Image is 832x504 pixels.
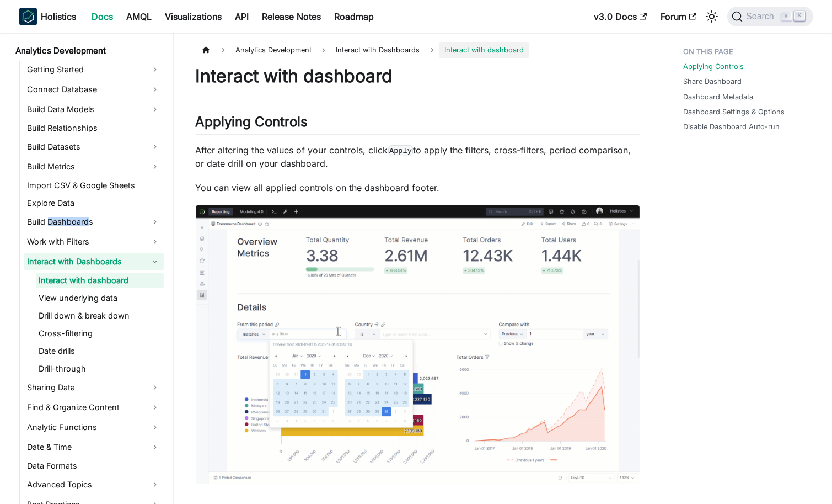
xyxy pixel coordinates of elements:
a: Explore Data [24,195,164,211]
a: Forum [654,8,703,25]
a: Connect Database [24,81,164,98]
h2: Applying Controls [196,114,640,135]
a: v3.0 Docs [588,8,654,25]
a: Getting Started [24,61,164,78]
button: Switch between dark and light mode (currently light mode) [703,8,721,25]
a: Visualizations [159,8,229,25]
span: Analytics Development [230,42,317,58]
a: Build Datasets [24,138,164,156]
a: Interact with Dashboards [24,253,164,270]
a: Drill down & break down [36,308,164,323]
a: View underlying data [36,290,164,306]
a: Date & Time [24,438,164,456]
span: Interact with Dashboards [330,42,425,58]
b: Holistics [41,10,77,23]
a: Advanced Topics [24,476,164,494]
code: Apply [388,145,414,156]
p: After altering the values of your controls, click to apply the filters, cross-filters, period com... [196,144,640,170]
a: Dashboard Metadata [684,92,754,102]
a: Dashboard Settings & Options [684,107,785,117]
nav: Breadcrumbs [196,42,640,58]
a: Share Dashboard [684,76,742,87]
nav: Docs sidebar [8,33,174,504]
a: Analytic Functions [24,418,164,436]
img: Holistics [19,8,37,25]
a: Data Formats [24,458,164,474]
a: Applying Controls [684,61,744,72]
a: Build Metrics [24,158,164,176]
a: Sharing Data [24,379,164,396]
a: Find & Organize Content [24,399,164,416]
a: Docs [85,8,120,25]
span: Interact with dashboard [439,42,529,58]
button: Search (Command+K) [727,7,813,26]
a: Import CSV & Google Sheets [24,178,164,193]
a: Interact with dashboard [36,273,164,288]
span: Search [743,12,781,22]
h1: Interact with dashboard [196,65,640,87]
a: Build Dashboards [24,213,164,231]
a: Disable Dashboard Auto-run [684,121,780,132]
a: Cross-filtering [36,326,164,341]
a: AMQL [120,8,159,25]
a: Build Data Models [24,100,164,118]
a: API [229,8,256,25]
a: Release Notes [256,8,328,25]
a: Drill-through [36,361,164,376]
a: Roadmap [328,8,381,25]
a: Date drills [36,343,164,359]
p: You can view all applied controls on the dashboard footer. [196,181,640,194]
a: HolisticsHolistics [19,8,77,25]
a: Home page [196,42,217,58]
kbd: ⌘ [781,12,792,22]
a: Build Relationships [24,120,164,136]
a: Work with Filters [24,233,164,251]
kbd: K [794,11,805,21]
a: Analytics Development [13,43,164,59]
